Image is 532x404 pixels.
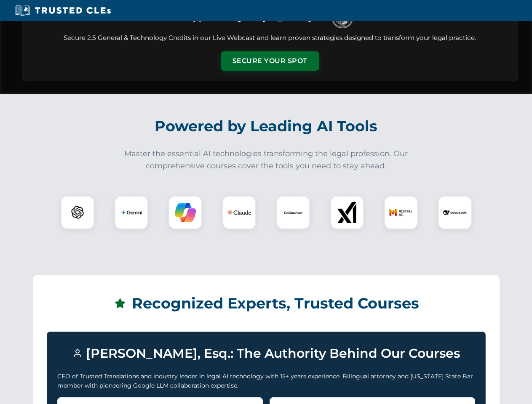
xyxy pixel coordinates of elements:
[61,196,94,229] div: ChatGPT
[115,196,148,229] div: Gemini
[222,196,256,229] div: Claude
[121,202,142,223] img: Gemini Logo
[65,200,90,225] img: ChatGPT Logo
[330,196,364,229] div: xAI
[13,4,113,17] img: Trusted CLEs
[337,202,358,223] img: xAI Logo
[276,196,310,229] div: CoCounsel
[389,201,413,224] img: Mistral AI Logo
[47,289,486,318] h2: Recognized Experts, Trusted Courses
[168,196,202,229] div: Copilot
[227,201,251,224] img: Claude Logo
[57,342,475,365] h3: [PERSON_NAME], Esq.: The Authority Behind Our Courses
[119,148,414,172] p: Master the essential AI technologies transforming the legal profession. Our comprehensive courses...
[443,201,467,224] img: DeepSeek Logo
[33,112,500,141] h2: Powered by Leading AI Tools
[384,196,418,229] div: Mistral AI
[283,202,304,223] img: CoCounsel Logo
[438,196,472,229] div: DeepSeek
[57,372,475,391] p: CEO of Trusted Translations and industry leader in legal AI technology with 15+ years experience....
[32,33,508,43] p: Secure 2.5 General & Technology Credits in our Live Webcast and learn proven strategies designed ...
[175,202,196,223] img: Copilot Logo
[221,51,319,71] button: Secure Your Spot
